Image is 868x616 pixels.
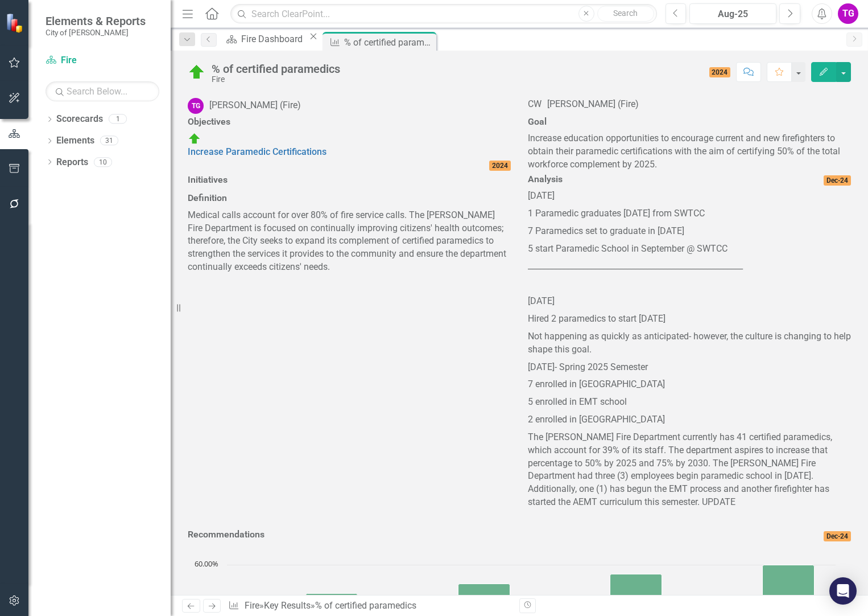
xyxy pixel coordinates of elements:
[528,117,851,127] h3: Goal
[838,3,858,24] button: TG
[222,32,306,46] a: Fire Dashboard
[212,63,340,75] div: % of certified paramedics
[46,54,159,67] a: Fire
[547,98,639,111] div: [PERSON_NAME] (Fire)
[188,193,511,203] h3: Definition
[188,175,511,185] h3: Initiatives
[528,411,851,429] p: 2 enrolled in [GEOGRAPHIC_DATA]
[188,209,511,274] p: Medical calls account for over 80% of fire service calls. The [PERSON_NAME] Fire Department is fo...
[188,146,326,157] a: Increase Paramedic Certifications
[209,99,301,112] div: [PERSON_NAME] (Fire)
[94,157,112,167] div: 10
[56,134,94,147] a: Elements
[228,599,511,613] div: » »
[46,14,146,28] span: Elements & Reports
[264,600,311,611] a: Key Results
[46,81,159,101] input: Search Below...
[709,67,731,77] span: 2024
[46,28,146,37] small: City of [PERSON_NAME]
[489,161,511,171] span: 2024
[245,600,259,611] a: Fire
[195,558,218,569] text: 60.00%
[528,98,542,111] div: CW
[824,175,851,186] span: Dec-24
[6,13,26,33] img: ClearPoint Strategy
[100,136,118,146] div: 31
[528,293,851,310] p: [DATE]
[212,75,340,84] div: Fire
[241,32,306,46] div: Fire Dashboard
[56,156,88,169] a: Reports
[56,113,103,126] a: Scorecards
[230,4,656,24] input: Search ClearPoint...
[344,35,433,50] div: % of certified paramedics
[693,7,772,21] div: Aug-25
[528,190,851,205] p: [DATE]
[528,376,851,393] p: 7 enrolled in [GEOGRAPHIC_DATA]
[188,98,204,114] div: TG
[689,3,776,24] button: Aug-25
[528,429,851,511] p: The [PERSON_NAME] Fire Department currently has 41 certified paramedics, which account for 39% of...
[528,205,851,223] p: 1 Paramedic graduates [DATE] from SWTCC
[824,531,851,541] span: Dec-24
[188,529,678,540] h3: Recommendations
[597,6,654,22] button: Search
[528,132,851,171] p: Increase education opportunities to encourage current and new firefighters to obtain their parame...
[188,63,206,81] img: On Target
[829,577,857,605] div: Open Intercom Messenger
[528,310,851,328] p: Hired 2 paramedics to start [DATE]
[528,174,709,184] h3: Analysis
[528,240,851,258] p: 5 start Paramedic School in September @ SWTCC
[315,600,416,611] div: % of certified paramedics
[613,9,638,18] span: Search
[109,114,127,124] div: 1
[528,223,851,240] p: 7 Paramedics set to graduate in [DATE]
[188,117,511,127] h3: Objectives
[528,328,851,359] p: Not happening as quickly as anticipated- however, the culture is changing to help shape this goal.
[528,257,851,275] p: ______________________________________________________
[528,359,851,376] p: [DATE]- Spring 2025 Semester
[528,393,851,411] p: 5 enrolled in EMT school
[188,132,201,146] img: On Target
